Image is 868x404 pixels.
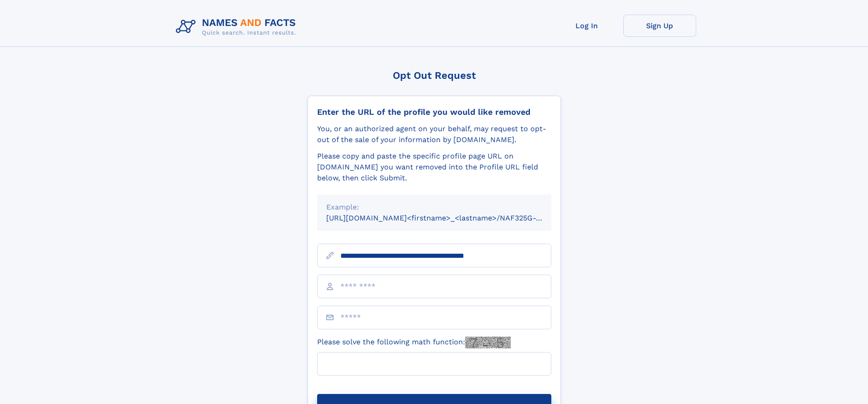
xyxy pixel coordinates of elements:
a: Sign Up [623,15,696,37]
div: Opt Out Request [308,70,561,81]
div: Please copy and paste the specific profile page URL on [DOMAIN_NAME] you want removed into the Pr... [317,151,551,184]
label: Please solve the following math function: [317,337,511,348]
div: You, or an authorized agent on your behalf, may request to opt-out of the sale of your informatio... [317,123,551,145]
img: Logo Names and Facts [172,15,303,39]
div: Enter the URL of the profile you would like removed [317,107,551,117]
a: Log In [550,15,623,37]
div: Example: [326,202,542,213]
small: [URL][DOMAIN_NAME]<firstname>_<lastname>/NAF325G-xxxxxxxx [326,214,569,222]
